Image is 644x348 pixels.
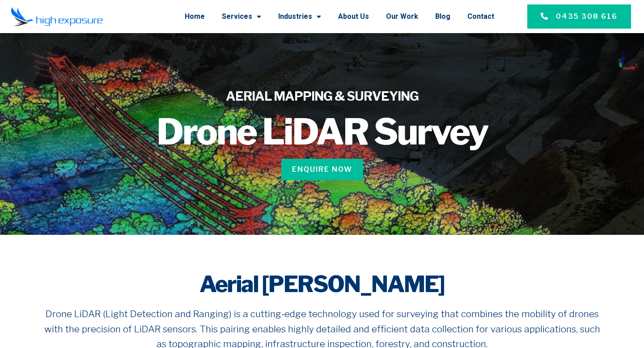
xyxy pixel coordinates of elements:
[292,164,352,175] span: Enquire Now
[40,271,604,297] h2: Aerial [PERSON_NAME]
[222,5,261,28] a: Services
[338,5,369,28] a: About Us
[112,5,494,28] nav: Menu
[467,5,494,28] a: Contact
[556,11,618,22] span: 0435 308 616
[55,88,589,105] h4: AERIAL MAPPING & SURVEYING
[11,7,103,27] img: Final-Logo copy
[527,4,631,29] a: 0435 308 616
[435,5,450,28] a: Blog
[386,5,418,28] a: Our Work
[185,5,205,28] a: Home
[55,114,589,150] h1: Drone LiDAR Survey
[281,159,363,180] a: Enquire Now
[278,5,321,28] a: Industries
